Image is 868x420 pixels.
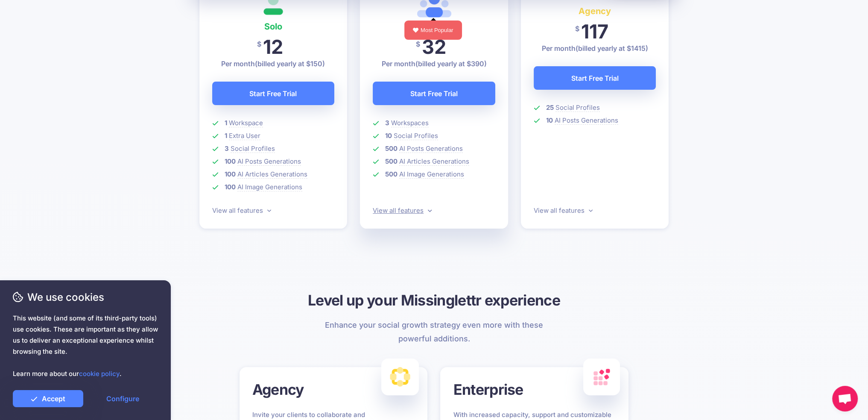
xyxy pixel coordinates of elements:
[22,22,94,29] div: Domain: [DOMAIN_NAME]
[199,291,669,310] h3: Level up your Missinglettr experience
[13,313,158,379] span: This website (and some of its third-party tools) use cookies. These are important as they allow u...
[534,206,593,214] a: View all features
[385,170,397,178] b: 500
[252,380,415,399] h3: Agency
[237,183,302,191] span: AI Image Generations
[385,157,397,165] b: 500
[404,21,462,40] div: Most Popular
[14,14,20,21] img: logo_orange.svg
[94,50,144,56] div: Keywords by Traffic
[212,20,335,33] h4: Solo
[225,144,229,153] b: 3
[555,116,618,125] span: AI Posts Generations
[373,20,495,33] h4: Pro
[534,43,656,53] p: Per month
[237,157,301,166] span: AI Posts Generations
[225,157,236,165] b: 100
[373,82,495,105] a: Start Free Trial
[225,132,227,140] b: 1
[399,144,463,153] span: AI Posts Generations
[225,119,227,127] b: 1
[229,119,263,127] span: Workspace
[231,144,275,153] span: Social Profiles
[212,82,335,105] a: Start Free Trial
[212,59,335,69] p: Per month
[416,35,420,54] span: $
[534,4,656,18] h4: Agency
[453,380,616,399] h3: Enterprise
[575,19,579,38] span: $
[257,35,261,54] span: $
[320,318,548,346] p: Enhance your social growth strategy even more with these powerful additions.
[394,132,438,140] span: Social Profiles
[79,370,120,378] a: cookie policy
[13,290,158,305] span: We use cookies
[555,103,600,112] span: Social Profiles
[13,390,83,407] a: Accept
[237,170,307,179] span: AI Articles Generations
[255,59,325,68] span: (billed yearly at $150)
[576,44,648,53] span: (billed yearly at $1415)
[32,50,76,56] div: Domain Overview
[546,116,553,124] b: 10
[399,170,464,179] span: AI Image Generations
[23,50,30,56] img: tab_domain_overview_orange.svg
[24,14,42,21] div: v 4.0.25
[373,206,432,214] a: View all features
[832,386,858,411] a: Open chat
[399,157,469,166] span: AI Articles Generations
[212,206,271,214] a: View all features
[385,132,392,140] b: 10
[225,170,236,178] b: 100
[534,66,656,90] a: Start Free Trial
[581,20,608,43] span: 117
[385,119,389,127] b: 3
[229,132,260,140] span: Extra User
[263,35,283,59] span: 12
[85,50,92,56] img: tab_keywords_by_traffic_grey.svg
[385,144,397,153] b: 500
[88,390,158,407] a: Configure
[14,22,20,29] img: website_grey.svg
[225,183,236,191] b: 100
[415,59,487,68] span: (billed yearly at $390)
[546,103,554,112] b: 25
[391,119,429,127] span: Workspaces
[373,59,495,69] p: Per month
[422,35,446,59] span: 32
